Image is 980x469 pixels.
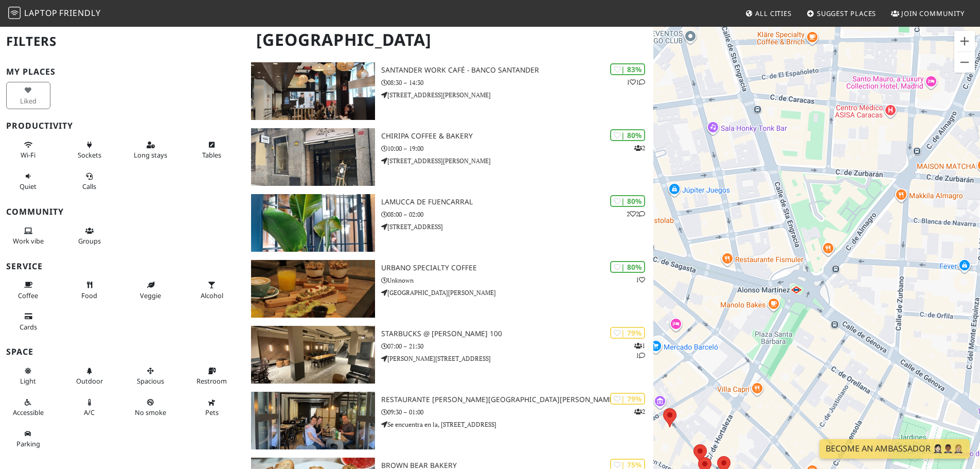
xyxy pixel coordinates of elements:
[59,7,100,19] span: Friendly
[381,210,653,219] p: 08:00 – 02:00
[251,194,375,252] img: Lamucca de Fuencarral
[627,209,645,219] p: 2 2
[6,394,50,421] button: Accessible
[610,63,645,75] div: | 83%
[251,260,375,318] img: Urbano Specialty Coffee
[135,408,166,417] span: Smoke free
[381,156,653,166] p: [STREET_ADDRESS][PERSON_NAME]
[129,276,173,304] button: Veggie
[381,90,653,100] p: [STREET_ADDRESS][PERSON_NAME]
[245,128,653,186] a: Chiripa Coffee & Bakery | 80% 2 Chiripa Coffee & Bakery 10:00 – 19:00 [STREET_ADDRESS][PERSON_NAME]
[755,9,792,18] span: All Cities
[245,194,653,252] a: Lamucca de Fuencarral | 80% 22 Lamucca de Fuencarral 08:00 – 02:00 [STREET_ADDRESS]
[197,376,227,386] span: Restroom
[67,222,112,250] button: Groups
[954,52,975,73] button: Reducir
[803,4,881,23] a: Suggest Places
[381,222,653,232] p: [STREET_ADDRESS]
[627,77,645,87] p: 1 1
[6,121,239,131] h3: Productivity
[245,260,653,318] a: Urbano Specialty Coffee | 80% 1 Urbano Specialty Coffee Unknown [GEOGRAPHIC_DATA][PERSON_NAME]
[901,9,965,18] span: Join Community
[18,291,38,300] span: Coffee
[610,129,645,141] div: | 80%
[610,195,645,207] div: | 80%
[251,326,375,384] img: Starbucks @ C. de Serrano 100
[6,425,50,453] button: Parking
[248,26,651,54] h1: [GEOGRAPHIC_DATA]
[20,182,37,191] span: Quiet
[6,276,50,304] button: Coffee
[634,341,645,360] p: 1 1
[381,420,653,429] p: Se encuentra en la, [STREET_ADDRESS]
[21,150,35,160] span: Stable Wi-Fi
[6,136,50,164] button: Wi-Fi
[381,132,653,141] h3: Chiripa Coffee & Bakery
[134,150,167,160] span: Long stays
[381,144,653,153] p: 10:00 – 19:00
[6,308,50,335] button: Cards
[78,150,101,160] span: Power sockets
[6,262,239,271] h3: Service
[245,392,653,449] a: Restaurante O Cacho do José | 79% 2 Restaurante [PERSON_NAME][GEOGRAPHIC_DATA][PERSON_NAME] 09:30...
[6,347,239,357] h3: Space
[190,394,234,421] button: Pets
[381,288,653,298] p: [GEOGRAPHIC_DATA][PERSON_NAME]
[381,275,653,285] p: Unknown
[245,62,653,120] a: Santander Work Café - Banco Santander | 83% 11 Santander Work Café - Banco Santander 08:30 – 14:3...
[381,395,653,404] h3: Restaurante [PERSON_NAME][GEOGRAPHIC_DATA][PERSON_NAME]
[6,207,239,217] h3: Community
[251,128,375,186] img: Chiripa Coffee & Bakery
[190,136,234,164] button: Tables
[140,291,161,300] span: Veggie
[190,276,234,304] button: Alcohol
[6,67,239,77] h3: My Places
[78,236,101,246] span: Group tables
[13,236,44,246] span: People working
[129,394,173,421] button: No smoke
[634,143,645,153] p: 2
[381,354,653,363] p: [PERSON_NAME][STREET_ADDRESS]
[245,326,653,384] a: Starbucks @ C. de Serrano 100 | 79% 11 Starbucks @ [PERSON_NAME] 100 07:00 – 21:30 [PERSON_NAME][...
[610,261,645,273] div: | 80%
[24,7,58,19] span: Laptop
[954,31,975,51] button: Ampliar
[67,362,112,390] button: Outdoor
[6,168,50,195] button: Quiet
[381,198,653,206] h3: Lamucca de Fuencarral
[201,291,223,300] span: Alcohol
[190,362,234,390] button: Restroom
[381,407,653,417] p: 09:30 – 01:00
[381,78,653,88] p: 08:30 – 14:30
[67,136,112,164] button: Sockets
[8,5,101,23] a: LaptopFriendly LaptopFriendly
[887,4,969,23] a: Join Community
[251,392,375,449] img: Restaurante O Cacho do José
[741,4,796,23] a: All Cities
[381,264,653,272] h3: Urbano Specialty Coffee
[20,376,36,386] span: Natural light
[817,9,877,18] span: Suggest Places
[20,322,37,332] span: Credit cards
[76,376,103,386] span: Outdoor area
[610,393,645,405] div: | 79%
[16,439,40,448] span: Parking
[82,182,96,191] span: Video/audio calls
[251,62,375,120] img: Santander Work Café - Banco Santander
[137,376,164,386] span: Spacious
[129,362,173,390] button: Spacious
[67,394,112,421] button: A/C
[8,7,21,19] img: LaptopFriendly
[81,291,97,300] span: Food
[129,136,173,164] button: Long stays
[67,276,112,304] button: Food
[6,222,50,250] button: Work vibe
[381,66,653,75] h3: Santander Work Café - Banco Santander
[636,275,645,285] p: 1
[6,26,239,57] h2: Filters
[67,168,112,195] button: Calls
[6,362,50,390] button: Light
[381,329,653,338] h3: Starbucks @ [PERSON_NAME] 100
[84,408,95,417] span: Air conditioned
[634,407,645,416] p: 2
